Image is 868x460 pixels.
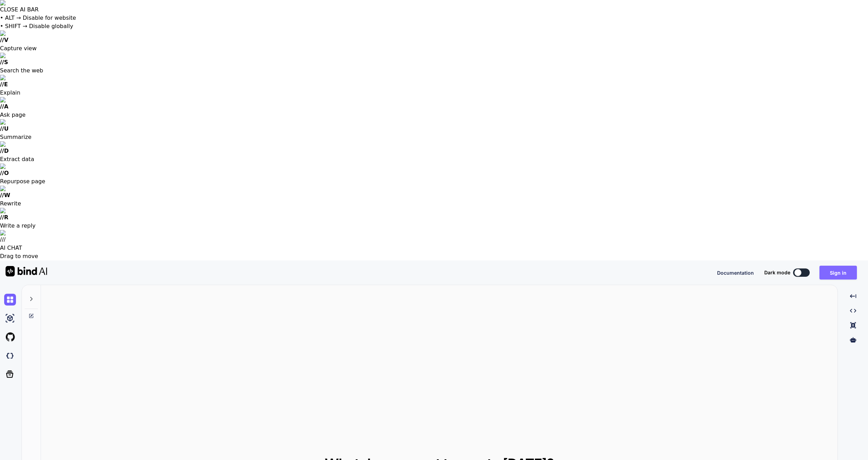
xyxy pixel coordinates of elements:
span: Documentation [717,270,754,276]
button: Documentation [717,269,754,276]
img: darkCloudIdeIcon [4,350,16,362]
img: chat [4,294,16,306]
img: ai-studio [4,312,16,324]
button: Sign in [819,266,857,280]
img: githubLight [4,331,16,343]
span: Dark mode [764,269,790,276]
img: Bind AI [6,266,47,276]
